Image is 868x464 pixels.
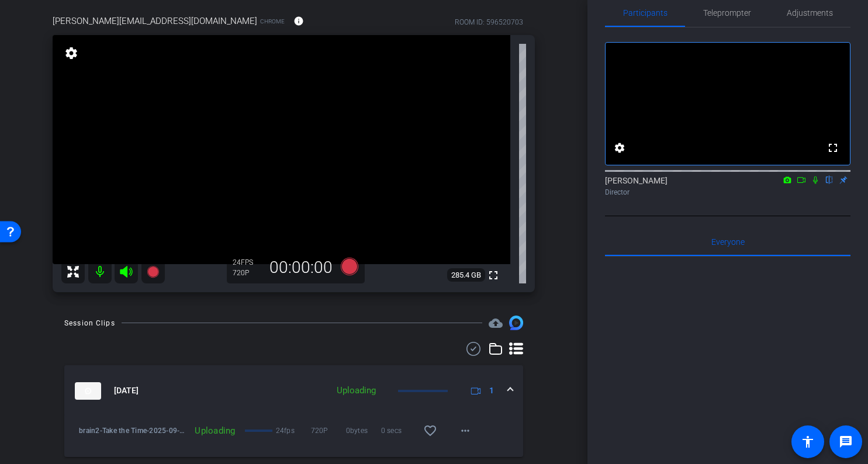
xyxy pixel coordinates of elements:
mat-icon: info [293,16,304,26]
span: Teleprompter [703,9,751,17]
img: Session clips [509,316,523,330]
div: Uploading [188,425,241,437]
mat-icon: settings [613,141,627,155]
span: 285.4 GB [447,268,485,282]
span: Participants [623,9,668,17]
span: 24fps [276,425,311,437]
span: Destinations for your clips [489,316,503,330]
mat-icon: message [839,435,853,449]
div: [PERSON_NAME] [605,175,850,198]
div: 24 [233,258,262,267]
span: FPS [241,258,253,266]
div: 720P [233,268,262,278]
mat-icon: fullscreen [486,268,500,282]
div: Uploading [331,384,382,397]
div: Session Clips [64,317,115,329]
div: ROOM ID: 596520703 [455,17,523,27]
span: brain2-Take the Time-2025-09-11-15-08-12-415-0 [79,425,188,437]
span: Everyone [711,238,745,246]
span: [PERSON_NAME][EMAIL_ADDRESS][DOMAIN_NAME] [53,15,257,27]
mat-expansion-panel-header: thumb-nail[DATE]Uploading1 [64,365,523,417]
mat-icon: flip [822,174,836,185]
mat-icon: more_horiz [458,424,472,438]
mat-icon: cloud_upload [489,316,503,330]
div: 00:00:00 [262,258,340,278]
span: [DATE] [114,385,139,397]
mat-icon: accessibility [801,435,815,449]
img: thumb-nail [75,382,101,400]
mat-icon: fullscreen [826,141,840,155]
span: 0 secs [381,425,416,437]
span: 1 [489,385,494,397]
div: Director [605,187,850,198]
div: thumb-nail[DATE]Uploading1 [64,417,523,457]
span: Chrome [260,17,285,26]
mat-icon: settings [63,46,79,60]
mat-icon: favorite_border [423,424,437,438]
span: 720P [311,425,346,437]
span: Adjustments [787,9,833,17]
span: 0bytes [346,425,381,437]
